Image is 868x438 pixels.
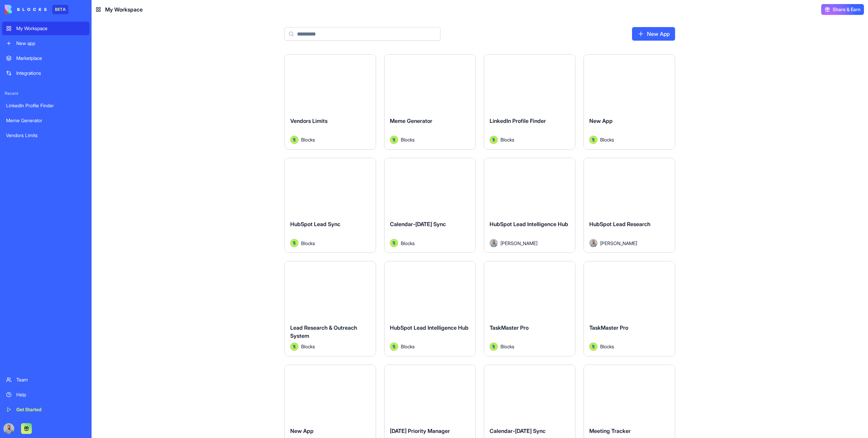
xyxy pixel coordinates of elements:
a: TaskMaster ProAvatarBlocks [484,261,575,356]
span: Blocks [301,343,315,350]
a: Marketplace [2,51,90,65]
a: TaskMaster ProAvatarBlocks [584,261,675,356]
span: Blocks [401,240,415,247]
a: HubSpot Lead SyncAvatarBlocks [284,158,376,253]
div: Get Started [16,406,85,413]
img: Avatar [589,136,597,144]
span: HubSpot Lead Sync [290,221,340,227]
img: Avatar [390,239,398,247]
span: Calendar-[DATE] Sync [490,428,546,434]
span: Meeting Tracker [589,428,631,434]
span: TaskMaster Pro [490,324,529,331]
a: Meme GeneratorAvatarBlocks [384,54,476,150]
span: Lead Research & Outreach System [290,324,357,339]
img: Avatar [589,343,597,351]
a: Get Started [2,403,90,416]
a: Lead Research & Outreach SystemAvatarBlocks [284,261,376,356]
span: Blocks [500,136,514,143]
span: Blocks [600,136,614,143]
a: Calendar-[DATE] SyncAvatarBlocks [384,158,476,253]
a: HubSpot Lead ResearchAvatar[PERSON_NAME] [584,158,675,253]
span: LinkedIn Profile Finder [490,117,546,124]
a: HubSpot Lead Intelligence HubAvatarBlocks [384,261,476,356]
a: HubSpot Lead Intelligence HubAvatar[PERSON_NAME] [484,158,575,253]
span: Blocks [401,343,415,350]
a: BETA [5,5,68,14]
a: Help [2,388,90,401]
span: Blocks [301,136,315,143]
span: New App [589,117,613,124]
span: Recent [2,91,90,96]
span: HubSpot Lead Intelligence Hub [390,324,469,331]
img: Avatar [490,136,498,144]
div: My Workspace [16,25,85,32]
a: LinkedIn Profile Finder [2,99,90,112]
a: Integrations [2,66,90,80]
img: logo [5,5,47,14]
a: Vendors LimitsAvatarBlocks [284,54,376,150]
span: Blocks [500,343,514,350]
span: [PERSON_NAME] [600,240,637,247]
img: Avatar [490,239,498,247]
a: Vendors Limits [2,129,90,142]
div: Vendors Limits [6,132,85,139]
div: Team [16,376,85,383]
div: Meme Generator [6,117,85,124]
span: Meme Generator [390,117,432,124]
img: Avatar [390,343,398,351]
span: [DATE] Priority Manager [390,428,450,434]
a: Team [2,373,90,387]
div: Integrations [16,70,85,76]
span: My Workspace [105,5,143,14]
a: Meme Generator [2,114,90,127]
img: Avatar [290,239,298,247]
span: Blocks [401,136,415,143]
span: TaskMaster Pro [589,324,628,331]
span: [PERSON_NAME] [500,240,537,247]
div: Help [16,391,85,398]
img: Avatar [589,239,597,247]
img: image_123650291_bsq8ao.jpg [3,423,14,434]
div: New app [16,40,85,47]
span: New App [290,428,314,434]
img: Avatar [490,343,498,351]
a: New App [632,27,675,41]
span: HubSpot Lead Intelligence Hub [490,221,568,227]
div: LinkedIn Profile Finder [6,102,85,109]
img: Avatar [290,343,298,351]
a: New app [2,37,90,50]
span: HubSpot Lead Research [589,221,650,227]
span: Share & Earn [833,6,861,13]
a: New AppAvatarBlocks [584,54,675,150]
img: Avatar [290,136,298,144]
a: LinkedIn Profile FinderAvatarBlocks [484,54,575,150]
span: Blocks [600,343,614,350]
img: Avatar [390,136,398,144]
a: My Workspace [2,22,90,35]
button: Share & Earn [821,4,864,15]
div: BETA [52,5,68,14]
span: Blocks [301,240,315,247]
span: Vendors Limits [290,117,328,124]
div: Marketplace [16,55,85,62]
span: Calendar-[DATE] Sync [390,221,446,227]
